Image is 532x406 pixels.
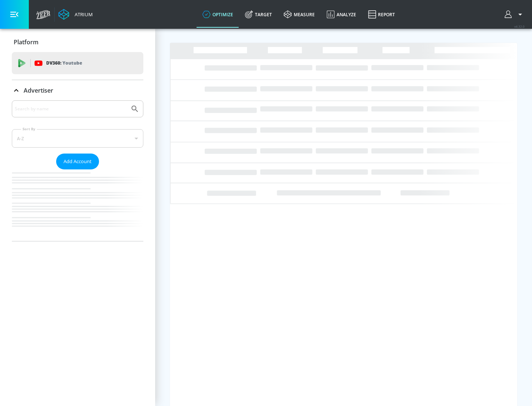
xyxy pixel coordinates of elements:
[21,127,37,131] label: Sort By
[15,104,127,114] input: Search by name
[362,1,401,28] a: Report
[72,11,93,18] div: Atrium
[12,169,143,241] nav: list of Advertiser
[46,59,82,67] p: DV360:
[56,154,99,169] button: Add Account
[12,80,143,101] div: Advertiser
[64,157,92,166] span: Add Account
[514,24,525,28] span: v 4.32.0
[321,1,362,28] a: Analyze
[24,86,53,94] p: Advertiser
[62,59,82,67] p: Youtube
[278,1,321,28] a: measure
[239,1,278,28] a: Target
[197,1,239,28] a: optimize
[12,129,143,148] div: A-Z
[12,52,143,74] div: DV360: Youtube
[58,9,93,20] a: Atrium
[12,32,143,52] div: Platform
[14,38,38,46] p: Platform
[12,100,143,241] div: Advertiser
